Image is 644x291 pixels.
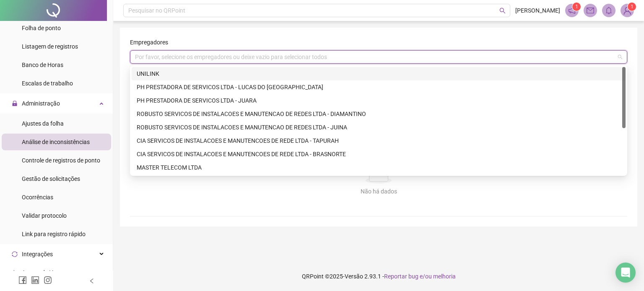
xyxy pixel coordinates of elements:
[12,251,18,257] span: sync
[12,100,18,106] span: lock
[345,273,363,280] span: Versão
[568,7,576,14] span: notification
[132,67,626,80] div: UNILINK
[22,212,67,219] span: Validar protocolo
[22,100,60,107] span: Administração
[132,161,626,174] div: MASTER TELECOM LTDA
[587,7,594,14] span: mail
[22,43,78,50] span: Listagem de registros
[137,82,621,92] div: PH PRESTADORA DE SERVICOS LTDA - LUCAS DO [GEOGRAPHIC_DATA]
[22,80,73,87] span: Escalas de trabalho
[384,273,456,280] span: Reportar bug e/ou melhoria
[499,8,506,14] span: search
[31,276,39,284] span: linkedin
[137,69,621,78] div: UNILINK
[137,136,621,145] div: CIA SERVICOS DE INSTALACOES E MANUTENCOES DE REDE LTDA - TAPURAH
[575,4,578,10] span: 1
[137,123,621,132] div: ROBUSTO SERVICOS DE INSTALACOES E MANUTENCAO DE REDES LTDA - JUINA
[515,6,560,15] span: [PERSON_NAME]
[137,149,621,159] div: CIA SERVICOS DE INSTALACOES E MANUTENCOES DE REDE LTDA - BRASNORTE
[631,4,634,10] span: 1
[22,139,90,145] span: Análise de inconsistências
[44,276,52,284] span: instagram
[22,194,53,201] span: Ocorrências
[113,262,644,291] footer: QRPoint © 2025 - 2.93.1 -
[89,278,95,284] span: left
[132,147,626,161] div: CIA SERVICOS DE INSTALACOES E MANUTENCOES DE REDE LTDA - BRASNORTE
[22,251,53,258] span: Integrações
[130,38,174,47] label: Empregadores
[18,276,27,284] span: facebook
[621,4,634,17] img: 75847
[22,25,61,31] span: Folha de ponto
[615,263,636,283] div: Open Intercom Messenger
[132,134,626,147] div: CIA SERVICOS DE INSTALACOES E MANUTENCOES DE REDE LTDA - TAPURAH
[137,96,621,105] div: PH PRESTADORA DE SERVICOS LTDA - JUARA
[22,120,64,127] span: Ajustes da folha
[22,269,55,276] span: Agente de IA
[140,187,617,196] div: Não há dados
[137,109,621,118] div: ROBUSTO SERVICOS DE INSTALACOES E MANUTENCAO DE REDES LTDA - DIAMANTINO
[628,3,636,11] sup: Atualize o seu contato no menu Meus Dados
[132,80,626,94] div: PH PRESTADORA DE SERVICOS LTDA - LUCAS DO RIO VERDE
[572,3,581,11] sup: 1
[132,121,626,134] div: ROBUSTO SERVICOS DE INSTALACOES E MANUTENCAO DE REDES LTDA - JUINA
[137,163,621,172] div: MASTER TELECOM LTDA
[22,175,80,182] span: Gestão de solicitações
[132,94,626,107] div: PH PRESTADORA DE SERVICOS LTDA - JUARA
[605,7,613,14] span: bell
[22,231,86,237] span: Link para registro rápido
[132,107,626,121] div: ROBUSTO SERVICOS DE INSTALACOES E MANUTENCAO DE REDES LTDA - DIAMANTINO
[22,62,63,68] span: Banco de Horas
[22,157,100,164] span: Controle de registros de ponto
